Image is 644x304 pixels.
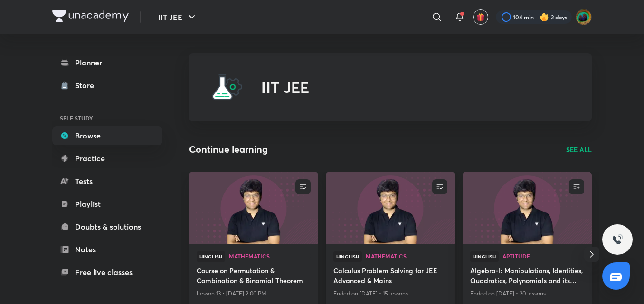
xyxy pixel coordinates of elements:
[152,8,203,27] button: IIT JEE
[52,110,162,126] h6: SELF STUDY
[212,72,242,102] img: IIT JEE
[52,53,162,72] a: Planner
[333,266,447,287] a: Calculus Problem Solving for JEE Advanced & Mains
[461,171,593,244] img: new-thumbnail
[189,172,318,244] a: new-thumbnail
[52,194,162,213] a: Playlist
[52,76,162,95] a: Store
[470,287,584,300] p: Ended on [DATE] • 20 lessons
[326,172,455,244] a: new-thumbnail
[229,253,311,259] span: Mathematics
[52,10,129,24] a: Company Logo
[473,9,488,25] button: avatar
[502,253,584,260] a: Aptitude
[612,234,623,245] img: ttu
[261,78,309,96] h2: IIT JEE
[229,253,311,260] a: Mathematics
[463,172,592,244] a: new-thumbnail
[540,12,549,22] img: streak
[502,253,584,259] span: Aptitude
[52,149,162,168] a: Practice
[52,10,129,22] img: Company Logo
[566,145,592,155] a: SEE ALL
[188,171,319,244] img: new-thumbnail
[333,287,447,300] p: Ended on [DATE] • 15 lessons
[52,263,162,282] a: Free live classes
[366,253,447,260] a: Mathematics
[52,240,162,259] a: Notes
[52,217,162,236] a: Doubts & solutions
[189,142,268,157] h2: Continue learning
[75,80,100,91] div: Store
[476,13,485,21] img: avatar
[52,172,162,191] a: Tests
[576,9,592,25] img: Shravan
[197,251,225,262] span: Hinglish
[52,126,162,145] a: Browse
[366,253,447,259] span: Mathematics
[324,171,456,244] img: new-thumbnail
[470,251,499,262] span: Hinglish
[333,251,362,262] span: Hinglish
[470,266,584,287] a: Algebra-I: Manipulations, Identities, Quadratics, Polynomials and its Equations
[197,266,311,287] a: Course on Permutation & Combination & Binomial Theorem
[197,287,311,300] p: Lesson 13 • [DATE] 2:00 PM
